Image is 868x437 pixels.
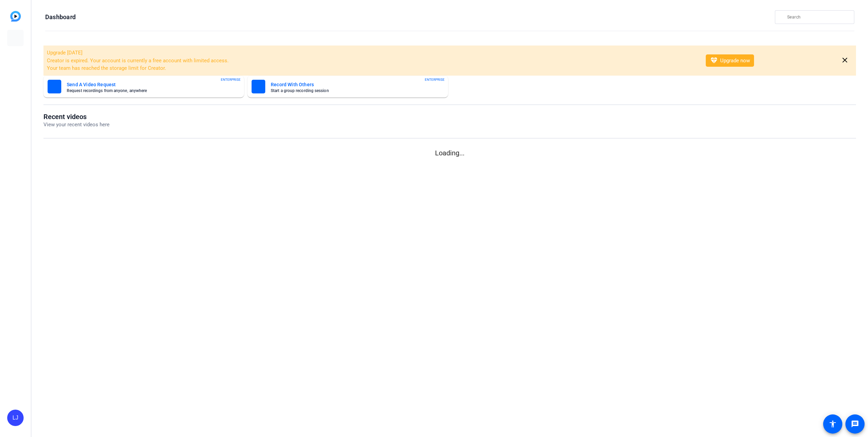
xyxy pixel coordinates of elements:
[43,76,244,98] button: Send A Video RequestRequest recordings from anyone, anywhereENTERPRISE
[47,50,82,56] span: Upgrade [DATE]
[851,420,859,428] mat-icon: message
[47,64,697,72] li: Your team has reached the storage limit for Creator.
[43,148,856,158] p: Loading...
[43,113,110,121] h1: Recent videos
[841,56,849,65] mat-icon: close
[710,56,718,65] mat-icon: diamond
[221,77,241,82] span: ENTERPRISE
[47,57,697,65] li: Creator is expired. Your account is currently a free account with limited access.
[247,76,448,98] button: Record With OthersStart a group recording sessionENTERPRISE
[706,54,754,67] button: Upgrade now
[787,13,849,21] input: Search
[67,89,229,93] mat-card-subtitle: Request recordings from anyone, anywhere
[45,13,76,21] h1: Dashboard
[10,11,21,22] img: blue-gradient.svg
[271,80,433,89] mat-card-title: Record With Others
[43,121,110,129] p: View your recent videos here
[829,420,837,428] mat-icon: accessibility
[67,80,229,89] mat-card-title: Send A Video Request
[7,410,24,426] div: LJ
[271,89,433,93] mat-card-subtitle: Start a group recording session
[425,77,445,82] span: ENTERPRISE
